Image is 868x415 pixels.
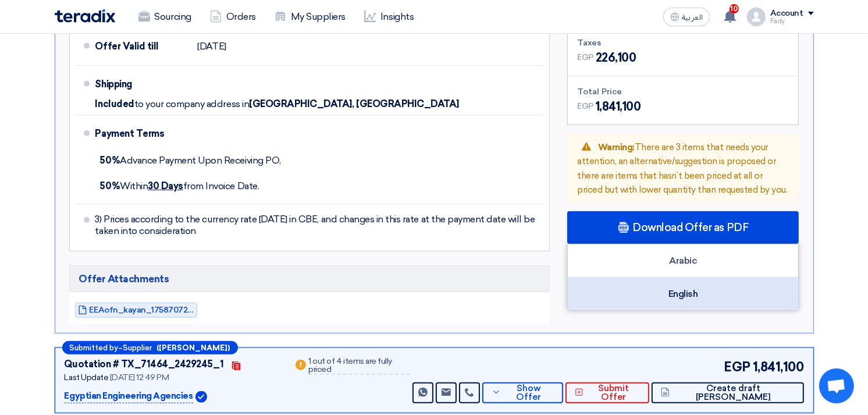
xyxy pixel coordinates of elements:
[598,142,635,152] span: Warning:
[577,142,788,196] span: There are 3 items that needs your attention, an alternative/suggestion is proposed or there are i...
[123,344,152,352] span: Supplier
[100,155,281,166] span: Advance Payment Upon Receiving PO,
[100,155,120,166] strong: 50%
[95,33,188,61] div: Offer Valid till
[62,341,238,354] div: –
[195,391,207,403] img: Verified Account
[355,4,423,30] a: Insights
[65,389,193,403] p: Egyptian Engineering Agencies
[65,373,109,382] span: Last Update
[69,265,550,292] h5: Offer Attachments
[730,4,739,13] span: 10
[577,100,593,112] span: EGP
[249,98,459,110] span: [GEOGRAPHIC_DATA], [GEOGRAPHIC_DATA]
[201,4,265,30] a: Orders
[652,382,803,403] button: Create draft [PERSON_NAME]
[577,37,789,49] div: Taxes
[565,382,649,403] button: Submit Offer
[482,382,564,403] button: Show Offer
[265,4,355,30] a: My Suppliers
[95,120,531,148] div: Payment Terms
[770,9,803,19] div: Account
[100,180,259,191] span: Within from Invoice Date.
[157,344,230,352] b: ([PERSON_NAME])
[198,41,226,52] span: [DATE]
[308,357,410,375] div: 1 out of 4 items are fully priced
[568,244,798,278] div: Arabic
[95,70,188,98] div: Shipping
[663,8,710,26] button: العربية
[70,344,119,352] span: Submitted by
[747,8,766,26] img: profile_test.png
[75,303,197,318] a: EEAofn_kayan_1758707263101.pdf
[632,222,748,233] span: Download Offer as PDF
[682,13,703,22] span: العربية
[753,357,804,377] span: 1,841,100
[95,98,134,110] span: Included
[596,98,641,115] span: 1,841,100
[568,278,798,310] div: English
[65,357,224,371] div: Quotation # TX_71464_2429245_1
[770,18,814,24] div: Fady
[586,384,640,402] span: Submit Offer
[596,49,636,66] span: 226,100
[100,180,120,191] strong: 50%
[110,373,169,382] span: [DATE] 12:49 PM
[90,306,194,314] span: EEAofn_kayan_1758707263101.pdf
[577,51,593,63] span: EGP
[819,368,854,403] div: Open chat
[148,180,183,191] u: 30 Days
[504,384,554,402] span: Show Offer
[134,98,250,110] span: to your company address in
[577,86,789,98] div: Total Price
[673,384,794,402] span: Create draft [PERSON_NAME]
[95,214,540,237] span: 3) Prices according to the currency rate [DATE] in CBE, and changes in this rate at the payment d...
[55,9,115,23] img: Teradix logo
[129,4,201,30] a: Sourcing
[724,357,750,377] span: EGP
